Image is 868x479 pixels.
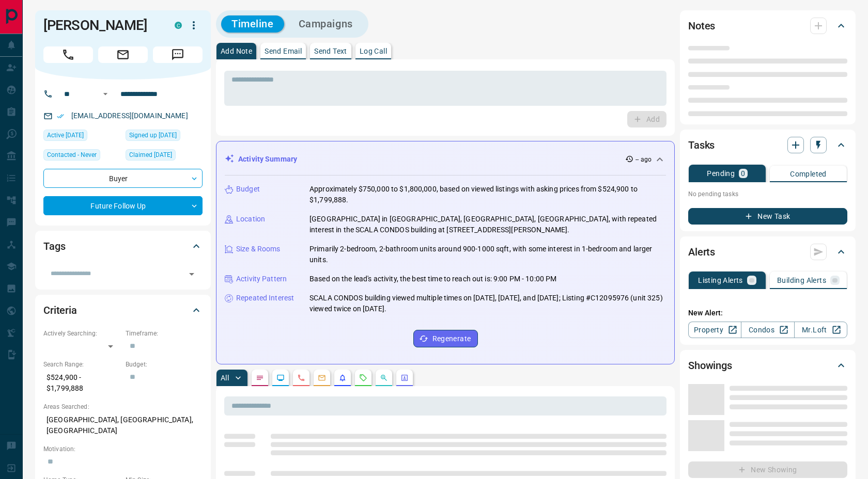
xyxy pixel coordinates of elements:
button: Open [184,267,199,281]
svg: Listing Alerts [338,374,347,382]
div: Tasks [688,133,847,157]
span: Message [153,46,203,63]
a: Condos [741,322,794,338]
p: No pending tasks [688,186,847,202]
p: Motivation: [43,444,203,454]
a: Property [688,322,741,338]
p: SCALA CONDOS building viewed multiple times on [DATE], [DATE], and [DATE]; Listing #C12095976 (un... [309,293,666,314]
svg: Opportunities [380,374,388,382]
svg: Email Verified [57,113,64,120]
p: Add Note [221,47,252,55]
h2: Notes [688,18,715,34]
svg: Requests [359,374,367,382]
p: 0 [741,170,745,177]
div: Tags [43,234,203,259]
p: Primarily 2-bedroom, 2-bathroom units around 900-1000 sqft, with some interest in 1-bedroom and l... [309,244,666,265]
p: Timeframe: [126,329,203,338]
span: Call [43,46,93,63]
svg: Lead Browsing Activity [276,374,285,382]
div: Activity Summary-- ago [225,150,666,169]
p: Listing Alerts [698,277,743,284]
p: -- ago [636,155,652,164]
div: Showings [688,353,847,378]
h2: Criteria [43,302,77,318]
span: Contacted - Never [47,150,97,160]
span: Claimed [DATE] [129,150,172,160]
p: Activity Summary [238,154,297,165]
div: Fri Nov 29 2024 [126,149,203,164]
div: Notes [688,13,847,38]
h2: Alerts [688,244,715,260]
button: Campaigns [288,15,363,33]
p: Search Range: [43,360,120,369]
p: Activity Pattern [236,274,287,284]
p: Pending [707,170,735,177]
div: Future Follow Up [43,196,203,215]
p: Based on the lead's activity, the best time to reach out is: 9:00 PM - 10:00 PM [309,274,556,284]
p: Send Text [314,47,347,55]
button: Regenerate [413,330,478,347]
p: Actively Searching: [43,329,120,338]
a: Mr.Loft [794,322,847,338]
div: Fri Nov 29 2024 [126,130,203,144]
h1: [PERSON_NAME] [43,17,159,34]
p: Location [236,214,265,225]
p: [GEOGRAPHIC_DATA] in [GEOGRAPHIC_DATA], [GEOGRAPHIC_DATA], [GEOGRAPHIC_DATA], with repeated inter... [309,214,666,235]
p: Building Alerts [777,277,826,284]
button: Open [99,88,112,100]
p: Budget [236,184,260,195]
span: Email [98,46,148,63]
button: Timeline [221,15,284,33]
button: New Task [688,208,847,225]
p: $524,900 - $1,799,888 [43,369,120,397]
svg: Agent Actions [400,374,409,382]
p: Approximately $750,000 to $1,800,000, based on viewed listings with asking prices from $524,900 t... [309,184,666,205]
div: condos.ca [175,22,182,29]
p: All [221,374,229,381]
p: Log Call [360,47,387,55]
a: [EMAIL_ADDRESS][DOMAIN_NAME] [71,111,188,120]
p: Budget: [126,360,203,369]
div: Buyer [43,169,203,188]
p: New Alert: [688,308,847,318]
div: Sun Aug 10 2025 [43,130,120,144]
p: Areas Searched: [43,402,203,411]
p: Send Email [265,47,302,55]
p: [GEOGRAPHIC_DATA], [GEOGRAPHIC_DATA], [GEOGRAPHIC_DATA] [43,411,203,439]
span: Active [DATE] [47,130,84,140]
p: Size & Rooms [236,244,281,254]
p: Repeated Interest [236,293,294,304]
h2: Showings [688,357,732,374]
svg: Notes [256,374,264,382]
p: Completed [790,170,827,178]
svg: Emails [318,374,326,382]
h2: Tags [43,238,65,254]
svg: Calls [297,374,305,382]
span: Signed up [DATE] [129,130,177,140]
h2: Tasks [688,137,715,153]
div: Alerts [688,239,847,264]
div: Criteria [43,298,203,323]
